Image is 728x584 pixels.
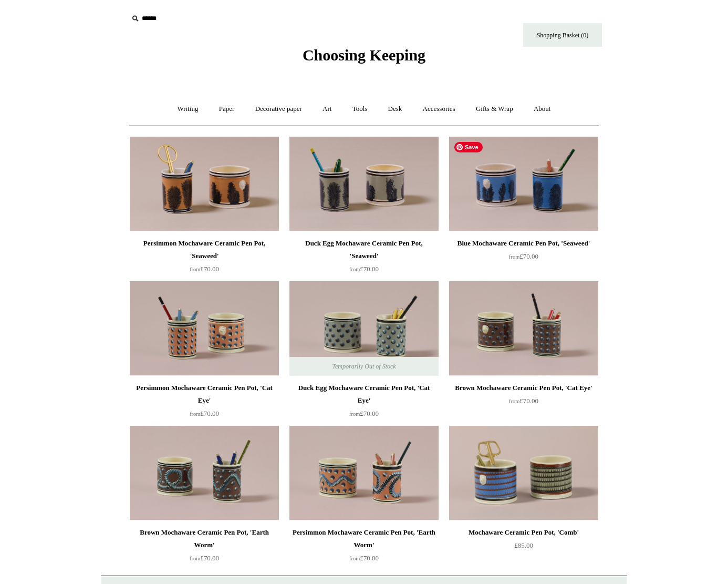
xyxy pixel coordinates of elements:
[289,137,439,231] img: Duck Egg Mochaware Ceramic Pen Pot, 'Seaweed'
[449,382,598,425] a: Brown Mochaware Ceramic Pen Pot, 'Cat Eye' from£70.00
[292,237,436,262] div: Duck Egg Mochaware Ceramic Pen Pot, 'Seaweed'
[130,526,279,569] a: Brown Mochaware Ceramic Pen Pot, 'Earth Worm' from£70.00
[349,409,379,417] span: £70.00
[449,137,598,231] img: Blue Mochaware Ceramic Pen Pot, 'Seaweed'
[289,426,439,520] a: Persimmon Mochaware Ceramic Pen Pot, 'Earth Worm' Persimmon Mochaware Ceramic Pen Pot, 'Earth Worm'
[190,409,219,417] span: £70.00
[349,556,360,561] span: from
[303,55,425,62] a: Choosing Keeping
[313,95,341,123] a: Art
[130,137,279,231] a: Persimmon Mochaware Ceramic Pen Pot, 'Seaweed' Persimmon Mochaware Ceramic Pen Pot, 'Seaweed'
[132,382,276,407] div: Persimmon Mochaware Ceramic Pen Pot, 'Cat Eye'
[523,23,602,47] a: Shopping Basket (0)
[524,95,560,123] a: About
[289,382,439,425] a: Duck Egg Mochaware Ceramic Pen Pot, 'Cat Eye' from£70.00
[130,237,279,280] a: Persimmon Mochaware Ceramic Pen Pot, 'Seaweed' from£70.00
[303,46,425,64] span: Choosing Keeping
[292,526,436,551] div: Persimmon Mochaware Ceramic Pen Pot, 'Earth Worm'
[449,426,598,520] img: Mochaware Ceramic Pen Pot, 'Comb'
[190,554,219,562] span: £70.00
[449,281,598,376] img: Brown Mochaware Ceramic Pen Pot, 'Cat Eye'
[321,357,406,376] span: Temporarily Out of Stock
[168,95,208,123] a: Writing
[289,137,439,231] a: Duck Egg Mochaware Ceramic Pen Pot, 'Seaweed' Duck Egg Mochaware Ceramic Pen Pot, 'Seaweed'
[343,95,377,123] a: Tools
[449,237,598,280] a: Blue Mochaware Ceramic Pen Pot, 'Seaweed' from£70.00
[349,411,360,417] span: from
[289,526,439,569] a: Persimmon Mochaware Ceramic Pen Pot, 'Earth Worm' from£70.00
[509,397,538,405] span: £70.00
[514,541,533,549] span: £85.00
[190,265,219,273] span: £70.00
[509,252,538,260] span: £70.00
[190,411,200,417] span: from
[190,556,200,561] span: from
[449,281,598,376] a: Brown Mochaware Ceramic Pen Pot, 'Cat Eye' Brown Mochaware Ceramic Pen Pot, 'Cat Eye'
[132,526,276,551] div: Brown Mochaware Ceramic Pen Pot, 'Earth Worm'
[130,382,279,425] a: Persimmon Mochaware Ceramic Pen Pot, 'Cat Eye' from£70.00
[210,95,244,123] a: Paper
[190,267,200,272] span: from
[452,237,596,250] div: Blue Mochaware Ceramic Pen Pot, 'Seaweed'
[349,265,379,273] span: £70.00
[292,382,436,407] div: Duck Egg Mochaware Ceramic Pen Pot, 'Cat Eye'
[349,267,360,272] span: from
[454,142,483,152] span: Save
[130,426,279,520] a: Brown Mochaware Ceramic Pen Pot, 'Earth Worm' Brown Mochaware Ceramic Pen Pot, 'Earth Worm'
[349,554,379,562] span: £70.00
[130,137,279,231] img: Persimmon Mochaware Ceramic Pen Pot, 'Seaweed'
[132,237,276,262] div: Persimmon Mochaware Ceramic Pen Pot, 'Seaweed'
[246,95,311,123] a: Decorative paper
[413,95,465,123] a: Accessories
[452,526,596,539] div: Mochaware Ceramic Pen Pot, 'Comb'
[379,95,412,123] a: Desk
[289,281,439,376] a: Duck Egg Mochaware Ceramic Pen Pot, 'Cat Eye' Duck Egg Mochaware Ceramic Pen Pot, 'Cat Eye' Tempo...
[130,426,279,520] img: Brown Mochaware Ceramic Pen Pot, 'Earth Worm'
[130,281,279,376] img: Persimmon Mochaware Ceramic Pen Pot, 'Cat Eye'
[452,382,596,394] div: Brown Mochaware Ceramic Pen Pot, 'Cat Eye'
[449,426,598,520] a: Mochaware Ceramic Pen Pot, 'Comb' Mochaware Ceramic Pen Pot, 'Comb'
[449,137,598,231] a: Blue Mochaware Ceramic Pen Pot, 'Seaweed' Blue Mochaware Ceramic Pen Pot, 'Seaweed'
[509,398,519,404] span: from
[289,426,439,520] img: Persimmon Mochaware Ceramic Pen Pot, 'Earth Worm'
[130,281,279,376] a: Persimmon Mochaware Ceramic Pen Pot, 'Cat Eye' Persimmon Mochaware Ceramic Pen Pot, 'Cat Eye'
[449,526,598,569] a: Mochaware Ceramic Pen Pot, 'Comb' £85.00
[466,95,523,123] a: Gifts & Wrap
[289,281,439,376] img: Duck Egg Mochaware Ceramic Pen Pot, 'Cat Eye'
[289,237,439,280] a: Duck Egg Mochaware Ceramic Pen Pot, 'Seaweed' from£70.00
[509,254,519,260] span: from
